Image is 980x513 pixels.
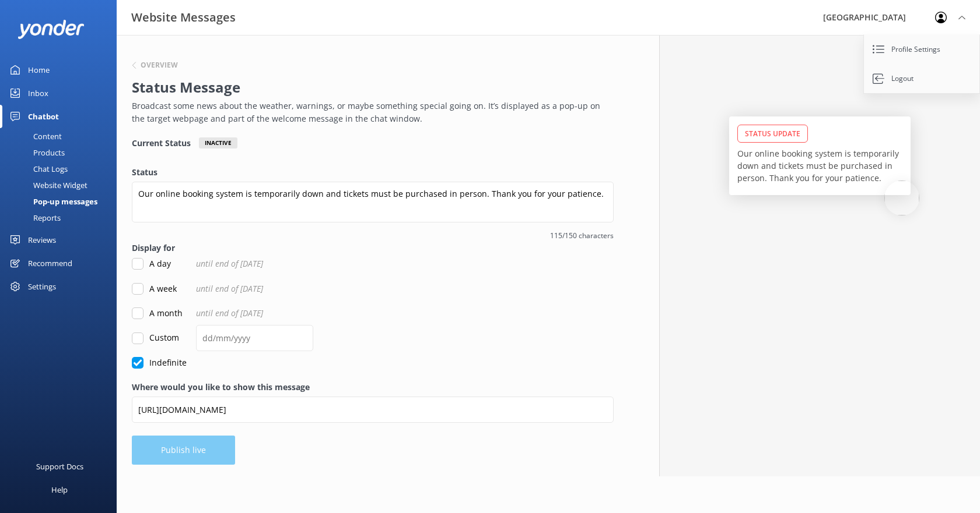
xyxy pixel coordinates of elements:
[7,177,117,193] a: Website Widget
[132,76,608,98] h2: Status Message
[132,356,187,369] label: Indefinite
[132,381,614,394] label: Where would you like to show this message
[7,144,117,161] a: Products
[7,210,117,226] a: Reports
[132,331,179,344] label: Custom
[132,182,614,222] textarea: Our online booking system is temporarily down and tickets must be purchased in person. Thank you ...
[132,230,614,241] span: 115/150 characters
[7,144,65,161] div: Products
[51,478,68,501] div: Help
[132,307,183,320] label: A month
[132,257,171,270] label: A day
[132,282,177,295] label: A week
[28,275,56,298] div: Settings
[36,455,83,478] div: Support Docs
[132,137,191,148] h4: Current Status
[7,210,61,226] div: Reports
[132,166,614,179] label: Status
[7,161,117,177] a: Chat Logs
[28,228,56,252] div: Reviews
[737,125,808,143] div: Status Update
[132,100,608,126] p: Broadcast some news about the weather, warnings, or maybe something special going on. It’s displa...
[7,128,117,144] a: Content
[7,177,87,193] div: Website Widget
[199,137,237,148] div: Inactive
[737,147,902,184] p: Our online booking system is temporarily down and tickets must be purchased in person. Thank you ...
[28,252,72,275] div: Recommend
[196,325,313,351] input: dd/mm/yyyy
[141,62,178,69] h6: Overview
[17,20,85,39] img: yonder-white-logo.png
[7,193,117,210] a: Pop-up messages
[7,161,68,177] div: Chat Logs
[196,257,263,270] span: until end of [DATE]
[7,128,62,144] div: Content
[28,58,50,82] div: Home
[28,82,48,105] div: Inbox
[132,62,178,69] button: Overview
[132,242,614,254] label: Display for
[28,105,59,128] div: Chatbot
[132,397,614,423] input: https://www.example.com/page
[196,282,263,295] span: until end of [DATE]
[7,193,97,210] div: Pop-up messages
[131,8,236,27] h3: Website Messages
[196,307,263,320] span: until end of [DATE]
